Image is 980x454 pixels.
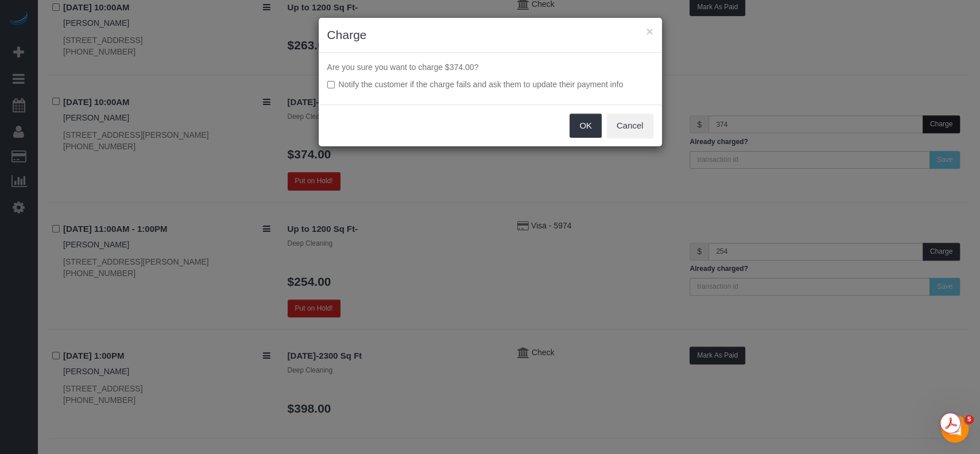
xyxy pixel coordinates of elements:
button: × [646,25,653,37]
button: Cancel [607,114,653,138]
div: Are you sure you want to charge $374.00? [319,53,662,104]
button: OK [570,114,602,138]
label: Notify the customer if the charge fails and ask them to update their payment info [327,79,653,90]
h3: Charge [327,26,653,44]
input: Notify the customer if the charge fails and ask them to update their payment info [327,81,335,88]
